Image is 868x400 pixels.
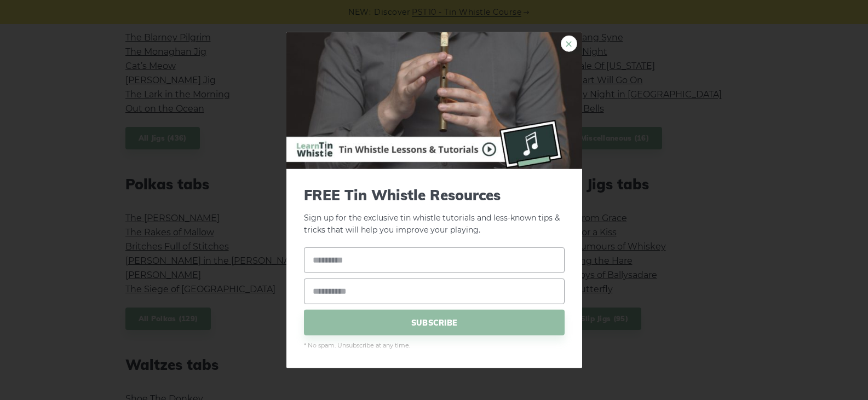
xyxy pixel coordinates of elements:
a: × [561,35,577,51]
span: SUBSCRIBE [304,310,565,335]
p: Sign up for the exclusive tin whistle tutorials and less-known tips & tricks that will help you i... [304,186,565,236]
span: FREE Tin Whistle Resources [304,186,565,203]
img: Tin Whistle Buying Guide Preview [286,32,582,169]
span: * No spam. Unsubscribe at any time. [304,341,565,351]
